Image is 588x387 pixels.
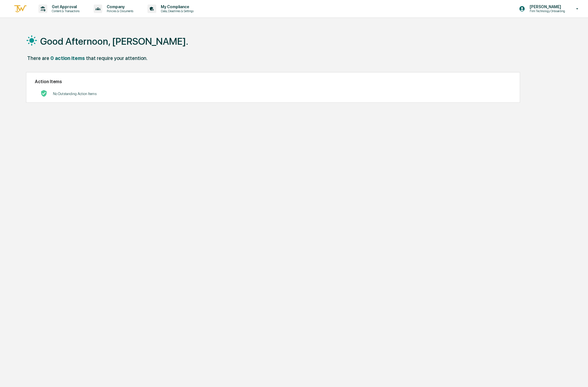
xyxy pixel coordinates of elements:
p: Get Approval [47,5,82,9]
p: No Outstanding Action Items [53,92,97,96]
div: 0 action items [50,55,85,61]
div: There are [27,55,49,61]
p: Company [102,5,136,9]
img: logo [14,4,27,14]
div: that require your attention. [86,55,147,61]
p: Content & Transactions [47,9,82,13]
iframe: Open customer support [570,368,585,384]
p: [PERSON_NAME] [525,5,568,9]
img: No Actions logo [40,90,47,97]
p: Data, Deadlines & Settings [156,9,196,13]
p: Policies & Documents [102,9,136,13]
h1: Good Afternoon, [PERSON_NAME]. [40,36,188,47]
h2: Action Items [35,79,511,84]
p: Firm Technology Onboarding [525,9,568,13]
p: My Compliance [156,5,196,9]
